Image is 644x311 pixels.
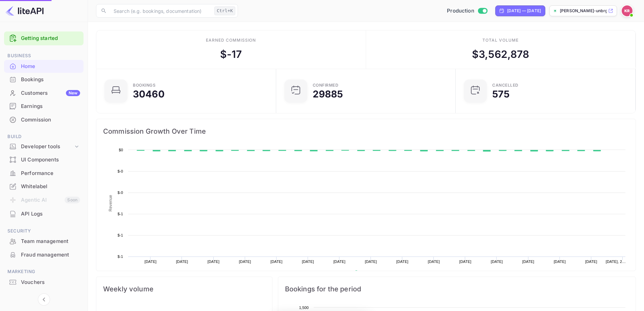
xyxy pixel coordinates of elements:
a: Commission [4,113,84,126]
a: Fraud management [4,248,84,261]
div: Earned commission [206,37,256,43]
text: Revenue [108,195,113,212]
div: Whitelabel [4,180,84,193]
a: Bookings [4,73,84,86]
div: Developer tools [4,141,84,153]
div: Performance [21,170,80,177]
div: Earnings [4,100,84,113]
div: 29885 [313,89,343,99]
a: API Logs [4,207,84,220]
text: [DATE] [459,260,472,264]
div: Performance [4,167,84,180]
div: API Logs [4,207,84,221]
a: Team management [4,235,84,247]
text: [DATE] [333,260,345,264]
p: [PERSON_NAME]-unbrg.[PERSON_NAME]... [560,8,607,14]
div: [DATE] — [DATE] [507,8,541,14]
text: [DATE] [522,260,534,264]
div: CANCELLED [492,83,519,87]
text: $-0 [118,169,123,173]
text: Revenue [361,270,378,275]
div: Home [21,63,80,70]
a: Vouchers [4,276,84,288]
div: Home [4,60,84,73]
div: Fraud management [21,251,80,259]
text: [DATE] [585,260,597,264]
span: Commission Growth Over Time [103,126,629,137]
span: Business [4,52,84,60]
div: Bookings [21,76,80,84]
span: Bookings for the period [285,284,629,294]
div: Whitelabel [21,183,80,191]
div: Commission [4,113,84,127]
text: 1,500 [299,306,308,310]
div: Customers [21,89,80,97]
text: [DATE] [270,260,283,264]
span: Production [447,7,474,15]
div: New [66,90,80,96]
div: Confirmed [313,83,339,87]
img: Kobus Roux [622,5,633,16]
a: Performance [4,167,84,179]
div: $ -17 [220,47,242,62]
text: $-1 [118,254,123,259]
div: Fraud management [4,248,84,262]
div: CustomersNew [4,87,84,100]
text: [DATE] [365,260,377,264]
div: Ctrl+K [214,6,235,15]
text: [DATE] [491,260,503,264]
text: $-1 [118,233,123,237]
text: [DATE] [428,260,440,264]
text: [DATE] [176,260,188,264]
a: Whitelabel [4,180,84,193]
span: Security [4,227,84,235]
div: Developer tools [21,143,73,151]
div: Vouchers [21,279,80,286]
div: 575 [492,89,509,99]
div: Team management [4,235,84,248]
text: [DATE] [208,260,220,264]
text: $0 [119,148,123,152]
span: Marketing [4,268,84,275]
div: Bookings [133,83,156,87]
a: Home [4,60,84,72]
input: Search (e.g. bookings, documentation) [110,4,212,18]
text: $-1 [118,212,123,216]
a: Getting started [21,35,80,42]
div: UI Components [21,156,80,164]
div: 30460 [133,89,165,99]
text: [DATE] [554,260,566,264]
text: [DATE] [396,260,408,264]
div: Getting started [4,31,84,45]
div: $ 3,562,878 [472,47,529,62]
a: CustomersNew [4,87,84,99]
div: Team management [21,238,80,245]
div: Click to change the date range period [495,5,545,16]
button: Collapse navigation [38,293,50,306]
img: LiteAPI logo [5,5,44,16]
text: [DATE] [145,260,157,264]
div: Total volume [482,37,519,43]
div: Bookings [4,73,84,86]
a: Earnings [4,100,84,112]
div: Commission [21,116,80,124]
a: UI Components [4,153,84,166]
div: Vouchers [4,276,84,289]
div: UI Components [4,153,84,166]
text: [DATE] [302,260,314,264]
text: $-0 [118,191,123,195]
text: [DATE], 2… [606,260,626,264]
div: Switch to Sandbox mode [444,7,490,15]
div: Earnings [21,103,80,110]
span: Weekly volume [103,284,265,294]
div: API Logs [21,210,80,218]
text: [DATE] [239,260,251,264]
span: Build [4,133,84,140]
